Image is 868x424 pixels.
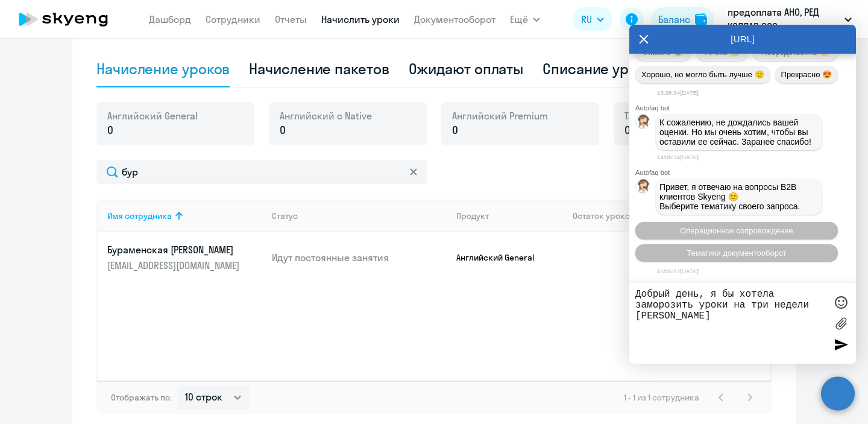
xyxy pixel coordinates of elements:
[107,210,262,221] div: Имя сотрудника
[96,160,427,184] input: Поиск по имени, email, продукту или статусу
[832,314,850,332] label: Лимит 10 файлов
[695,13,707,25] img: balance
[635,104,856,112] div: Autofaq bot
[705,48,739,57] span: Плохо ☹️
[107,122,113,138] span: 0
[280,122,286,138] span: 0
[658,12,690,27] div: Баланс
[414,13,495,25] a: Документооборот
[107,243,262,272] a: Бураменская [PERSON_NAME][EMAIL_ADDRESS][DOMAIN_NAME]
[107,259,242,272] p: [EMAIL_ADDRESS][DOMAIN_NAME]
[775,66,838,83] button: Прекрасно 😍
[636,179,651,197] img: bot avatar
[107,109,198,122] span: Английский General
[275,13,307,25] a: Отчеты
[280,109,372,122] span: Английский с Native
[510,7,540,31] button: Ещё
[657,154,699,160] time: 14:08:34[DATE]
[456,210,564,221] div: Продукт
[111,392,172,403] span: Отображать по:
[728,5,840,34] p: предоплата АНО, РЕД КОЛЛАР, ООО
[510,12,528,27] span: Ещё
[635,66,770,83] button: Хорошо, но могло быть лучше 🙂
[635,222,838,239] button: Операционное сопровождение
[452,109,548,122] span: Английский Premium
[722,5,858,34] button: предоплата АНО, РЕД КОЛЛАР, ООО
[573,210,647,221] div: Остаток уроков
[573,7,612,31] button: RU
[659,118,811,147] span: К сожалению, не дождались вашей оценки. Но мы очень хотим, чтобы вы оставили ее сейчас. Заранее с...
[563,232,647,283] td: 4
[657,89,699,96] time: 13:38:34[DATE]
[272,210,298,221] div: Статус
[456,252,547,263] p: Английский General
[651,7,714,31] button: Балансbalance
[657,268,699,274] time: 15:05:57[DATE]
[321,13,400,25] a: Начислить уроки
[573,210,635,221] span: Остаток уроков
[107,243,242,256] p: Бураменская [PERSON_NAME]
[624,122,631,138] span: 0
[624,392,699,403] span: 1 - 1 из 1 сотрудника
[680,226,793,235] span: Операционное сопровождение
[96,59,230,78] div: Начисление уроков
[272,251,447,264] p: Идут постоянные занятия
[624,109,646,122] span: Talks
[659,182,800,211] span: Привет, я отвечаю на вопросы B2B клиентов Skyeng 🙂 Выберите тематику своего запроса.
[641,70,764,79] span: Хорошо, но могло быть лучше 🙂
[581,12,592,27] span: RU
[636,115,651,132] img: bot avatar
[635,244,838,262] button: Тематики документооборот
[206,13,260,25] a: Сотрудники
[635,169,856,176] div: Autofaq bot
[761,48,829,57] span: Посредственно 😑
[687,248,787,258] span: Тематики документооборот
[781,70,832,79] span: Прекрасно 😍
[456,210,489,221] div: Продукт
[635,289,826,358] textarea: Добрый день, я бы хотела заморозить уроки на три недели [PERSON_NAME]
[644,48,682,57] span: Ужасно 😖
[149,13,191,25] a: Дашборд
[107,210,172,221] div: Имя сотрудника
[249,59,389,78] div: Начисление пакетов
[542,59,661,78] div: Списание уроков
[409,59,524,78] div: Ожидают оплаты
[272,210,447,221] div: Статус
[452,122,458,138] span: 0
